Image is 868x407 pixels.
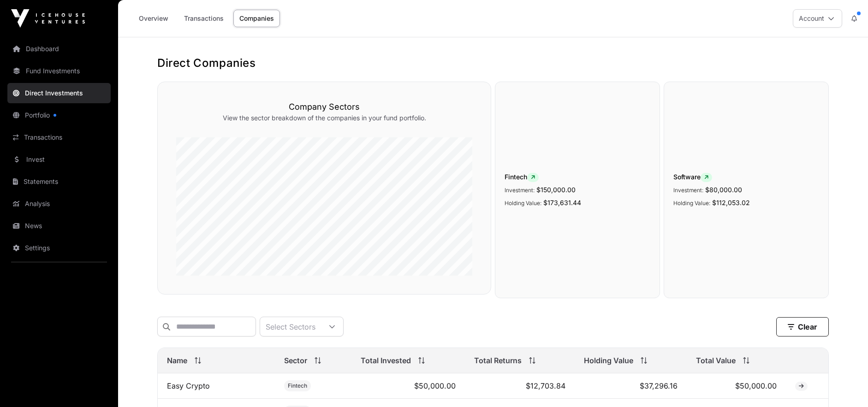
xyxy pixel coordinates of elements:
[157,56,829,71] h1: Direct Companies
[705,186,742,194] span: $80,000.00
[7,127,111,147] a: Transactions
[696,355,736,366] span: Total Value
[351,373,465,399] td: $50,000.00
[575,373,687,399] td: $37,296.16
[822,363,868,407] iframe: Chat Widget
[7,216,111,236] a: News
[7,83,111,103] a: Direct Investments
[284,355,307,366] span: Sector
[673,172,819,182] span: Software
[178,10,230,27] a: Transactions
[505,172,650,182] span: Fintech
[465,373,575,399] td: $12,703.84
[687,373,786,399] td: $50,000.00
[7,194,111,214] a: Analysis
[584,355,633,366] span: Holding Value
[505,200,541,206] span: Holding Value:
[7,105,111,125] a: Portfolio
[11,9,85,28] img: Icehouse Ventures Logo
[233,10,280,27] a: Companies
[176,100,472,113] h3: Company Sectors
[712,199,750,206] span: $112,053.02
[673,187,703,194] span: Investment:
[474,355,522,366] span: Total Returns
[167,355,187,366] span: Name
[7,149,111,170] a: Invest
[288,382,307,389] span: Fintech
[673,200,710,206] span: Holding Value:
[260,317,321,336] div: Select Sectors
[167,381,210,390] a: Easy Crypto
[176,113,472,123] p: View the sector breakdown of the companies in your fund portfolio.
[7,39,111,59] a: Dashboard
[7,238,111,258] a: Settings
[133,10,174,27] a: Overview
[7,171,111,192] a: Statements
[361,355,411,366] span: Total Invested
[505,187,535,194] span: Investment:
[543,199,581,206] span: $173,631.44
[776,317,829,336] button: Clear
[7,61,111,81] a: Fund Investments
[793,9,842,28] button: Account
[536,186,576,194] span: $150,000.00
